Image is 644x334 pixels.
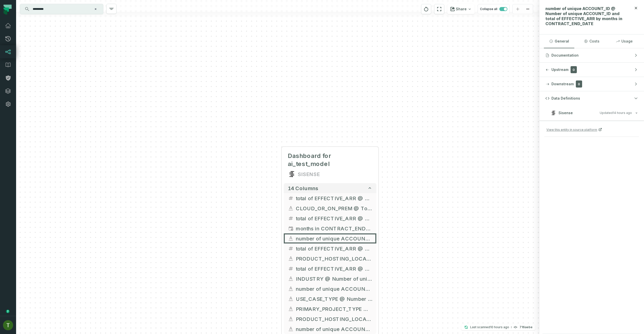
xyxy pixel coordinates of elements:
a: View this entity in source platform [546,126,602,134]
button: Collapse all [478,4,510,14]
span: 14 columns [288,185,318,191]
span: total of EFFECTIVE_ARR @ Total of EFFECTIVE_ARR by PRODUCT_HOSTING_LOCATION [296,265,372,272]
button: Downstream0 [539,77,644,91]
button: USE_CASE_TYPE @ Number of unique ACCOUNT_ID by USE_CASE_TYPE, PRIMARY_PROJECT_TYPE and PRODUCT_HO... [284,294,376,304]
span: decimal [288,215,294,221]
span: View this entity in source platform [546,127,597,132]
span: months in CONTRACT_END_DATE @ Number of unique ACCOUNT_ID and total of EFFECTIVE_ARR by months in... [296,225,372,232]
span: Downstream [551,81,574,87]
span: USE_CASE_TYPE @ Number of unique ACCOUNT_ID by USE_CASE_TYPE, PRIMARY_PROJECT_TYPE and PRODUCT_HO... [296,295,372,303]
div: SisenseUpdated[DATE] 1:04:48 AM [539,120,644,145]
span: string [288,296,294,302]
button: PRODUCT_HOSTING_LOCATION @ Number of unique ACCOUNT_ID by USE_CASE_TYPE, PRIMARY_PROJECT_TYPE and... [284,314,376,324]
div: SISENSE [298,170,320,178]
relative-time: Sep 17, 2025, 5:01 AM GMT+3 [490,325,509,329]
span: number of unique ACCOUNT_ID @ Number of unique ACCOUNT_ID by INDUSTRY [296,285,372,293]
p: Last scanned [470,325,509,330]
span: decimal [288,266,294,272]
button: PRIMARY_PROJECT_TYPE @ Number of unique ACCOUNT_ID by USE_CASE_TYPE, PRIMARY_PROJECT_TYPE and PRO... [284,304,376,314]
button: total of EFFECTIVE_ARR @ Total of EFFECTIVE_ARR by PRODUCT_HOSTING_LOCATION [284,264,376,274]
span: INDUSTRY @ Number of unique ACCOUNT_ID by INDUSTRY [296,275,372,282]
span: PRODUCT_HOSTING_LOCATION @ Number of unique ACCOUNT_ID by USE_CASE_TYPE, PRIMARY_PROJECT_TYPE and... [296,315,372,323]
h4: 716aebe [519,326,533,329]
button: Costs [576,34,607,48]
button: Data Definitions [539,91,644,105]
span: string [288,316,294,322]
button: months in CONTRACT_END_DATE @ Number of unique ACCOUNT_ID and total of EFFECTIVE_ARR by months in... [284,223,376,233]
span: decimal [288,195,294,201]
button: PRODUCT_HOSTING_LOCATION @ Total of EFFECTIVE_ARR by PRODUCT_HOSTING_LOCATION [284,254,376,264]
button: Upstream0 [539,63,644,77]
span: 0 [571,66,577,73]
span: Updated [600,111,632,115]
span: string [288,306,294,312]
span: Documentation [551,53,579,58]
button: total of EFFECTIVE_ARR @ Number of unique ACCOUNT_ID and total of EFFECTIVE_ARR by months in CONT... [284,243,376,254]
button: CLOUD_OR_ON_PREM @ Total of EFFECTIVE_ARR by CLOUD_OR_ON_PREM [284,203,376,213]
span: PRODUCT_HOSTING_LOCATION @ Total of EFFECTIVE_ARR by PRODUCT_HOSTING_LOCATION [296,255,372,262]
span: string [288,286,294,292]
button: zoom out [523,4,533,14]
span: Data Definitions [551,96,580,101]
span: total of EFFECTIVE_ARR @ Total of EFFECTIVE_ARR by CLOUD_OR_ON_PREM [296,215,372,222]
button: number of unique ACCOUNT_ID @ Number of unique ACCOUNT_ID by USE_CASE_TYPE, PRIMARY_PROJECT_TYPE ... [284,324,376,334]
span: number of unique ACCOUNT_ID @ Number of unique ACCOUNT_ID and total of EFFECTIVE_ARR by months in... [296,235,372,242]
button: number of unique ACCOUNT_ID @ Number of unique ACCOUNT_ID and total of EFFECTIVE_ARR by months in... [284,233,376,243]
span: 0 [576,80,582,88]
span: string [288,256,294,262]
button: total of EFFECTIVE_ARR @ Total of EFFECTIVE_ARR [284,193,376,203]
button: Documentation [539,48,644,62]
button: Clear search query [93,7,98,12]
span: total of EFFECTIVE_ARR @ Number of unique ACCOUNT_ID and total of EFFECTIVE_ARR by months in CONT... [296,245,372,252]
span: number of unique ACCOUNT_ID @ Number of unique ACCOUNT_ID and total of EFFECTIVE_ARR by months in... [545,6,627,26]
span: string [288,235,294,241]
button: total of EFFECTIVE_ARR @ Total of EFFECTIVE_ARR by CLOUD_OR_ON_PREM [284,213,376,223]
span: Sisense [558,110,573,115]
button: Usage [609,34,639,48]
button: number of unique ACCOUNT_ID @ Number of unique ACCOUNT_ID by INDUSTRY [284,284,376,294]
span: string [288,205,294,211]
img: avatar of Tomer Galun [3,320,13,330]
button: Last scanned[DATE] 5:01:25 AM716aebe [461,324,536,330]
span: string [288,326,294,332]
button: General [544,34,574,48]
span: Dashboard for ai_test_model [288,152,372,168]
button: Share [447,4,475,14]
span: decimal [288,245,294,252]
relative-time: Sep 17, 2025, 1:04 AM GMT+3 [613,111,632,115]
span: number of unique ACCOUNT_ID @ Number of unique ACCOUNT_ID by USE_CASE_TYPE, PRIMARY_PROJECT_TYPE ... [296,325,372,333]
span: PRIMARY_PROJECT_TYPE @ Number of unique ACCOUNT_ID by USE_CASE_TYPE, PRIMARY_PROJECT_TYPE and PRO... [296,305,372,313]
span: total of EFFECTIVE_ARR @ Total of EFFECTIVE_ARR [296,194,372,202]
span: CLOUD_OR_ON_PREM @ Total of EFFECTIVE_ARR by CLOUD_OR_ON_PREM [296,204,372,212]
div: Tooltip anchor [6,309,10,314]
button: INDUSTRY @ Number of unique ACCOUNT_ID by INDUSTRY [284,274,376,284]
span: Upstream [551,67,569,72]
span: timestamp [288,225,294,231]
span: string [288,276,294,282]
button: SisenseUpdated[DATE] 1:04:48 AM [545,109,638,116]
